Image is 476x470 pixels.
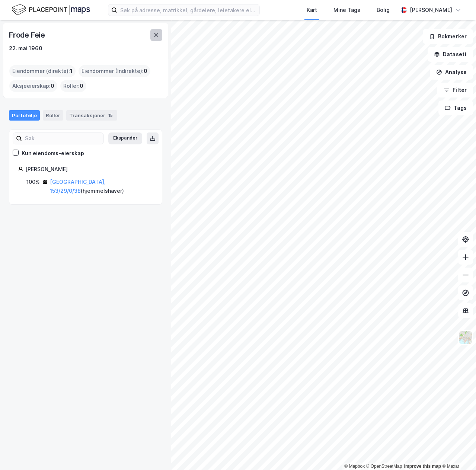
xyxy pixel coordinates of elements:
div: Portefølje [9,110,40,121]
input: Søk på adresse, matrikkel, gårdeiere, leietakere eller personer [117,4,259,16]
div: Transaksjoner [66,110,117,121]
div: Eiendommer (Indirekte) : [79,65,150,77]
div: Mine Tags [333,6,360,15]
span: 1 [70,67,73,76]
div: 15 [107,112,114,119]
a: [GEOGRAPHIC_DATA], 153/29/0/38 [50,179,106,194]
button: Analyse [430,65,473,80]
a: Mapbox [344,464,365,469]
div: Aksjeeierskap : [9,80,57,92]
div: Kart [307,6,317,15]
span: 0 [51,81,54,90]
div: Kun eiendoms-eierskap [22,149,84,158]
span: 0 [144,67,147,76]
div: [PERSON_NAME] [410,6,452,15]
button: Ekspander [108,132,142,144]
input: Søk [22,133,103,144]
button: Bokmerker [423,29,473,44]
div: 100% [26,178,40,186]
button: Tags [438,100,473,115]
a: OpenStreetMap [366,464,402,469]
div: Roller : [60,80,86,92]
div: 22. mai 1960 [9,44,42,53]
button: Filter [437,83,473,97]
a: Improve this map [404,464,441,469]
span: 0 [80,81,83,90]
div: Eiendommer (direkte) : [9,65,76,77]
button: Datasett [428,47,473,62]
div: Kontrollprogram for chat [439,434,476,470]
img: logo.f888ab2527a4732fd821a326f86c7f29.svg [12,3,90,16]
iframe: Chat Widget [439,434,476,470]
div: ( hjemmelshaver ) [50,178,153,195]
div: [PERSON_NAME] [25,165,153,174]
div: Roller [43,110,63,121]
img: Z [459,330,473,345]
div: Frode Feie [9,29,47,41]
div: Bolig [377,6,390,15]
